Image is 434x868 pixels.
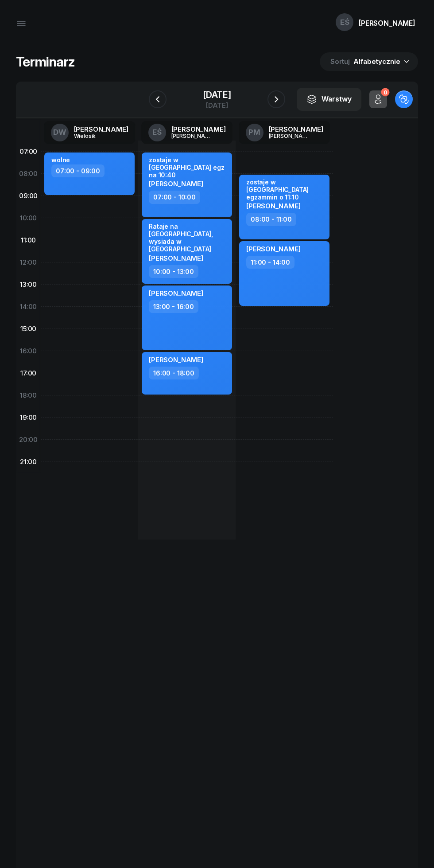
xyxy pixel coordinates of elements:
div: [PERSON_NAME] [269,126,323,133]
div: 16:00 [16,340,41,362]
span: EŚ [152,129,162,136]
div: [DATE] [203,90,231,99]
div: 13:00 [16,274,41,296]
div: 08:00 [16,163,41,185]
span: EŚ [340,19,349,26]
button: Sortuj Alfabetycznie [320,52,418,71]
button: 0 [369,90,387,108]
a: PM[PERSON_NAME][PERSON_NAME] [239,121,330,144]
div: zostaje w [GEOGRAPHIC_DATA] egzammin o 11:10 [246,178,324,201]
div: [PERSON_NAME] [269,133,311,139]
div: [PERSON_NAME] [171,133,214,139]
div: zostaje w [GEOGRAPHIC_DATA] egz na 10:40 [149,156,227,179]
div: 11:00 - 14:00 [246,256,294,269]
div: [PERSON_NAME] [171,126,226,133]
div: 07:00 [16,141,41,163]
div: wolne [51,156,70,164]
div: [PERSON_NAME] [359,20,415,27]
div: 08:00 - 11:00 [246,213,296,226]
h1: Terminarz [16,54,75,70]
div: 13:00 - 16:00 [149,300,198,313]
span: [PERSON_NAME] [246,202,301,210]
span: DW [53,129,66,136]
div: 12:00 [16,251,41,274]
div: 07:00 - 09:00 [51,164,105,177]
div: 15:00 [16,318,41,340]
a: DW[PERSON_NAME]Wielosik [44,121,136,144]
div: 20:00 [16,429,41,451]
div: Warstwy [306,94,352,105]
span: [PERSON_NAME] [149,356,203,364]
span: Alfabetycznie [353,57,400,66]
div: 14:00 [16,296,41,318]
div: Rataje na [GEOGRAPHIC_DATA], wysiada w [GEOGRAPHIC_DATA] [149,223,227,253]
a: EŚ[PERSON_NAME][PERSON_NAME] [141,121,233,144]
div: [DATE] [203,102,231,109]
span: [PERSON_NAME] [246,245,301,253]
div: 11:00 [16,229,41,251]
div: Wielosik [74,133,116,139]
span: Sortuj [330,56,352,67]
button: Warstwy [297,88,361,111]
div: 10:00 [16,207,41,229]
div: 07:00 - 10:00 [149,191,200,203]
div: 19:00 [16,407,41,429]
span: PM [248,129,260,136]
span: [PERSON_NAME] [149,180,203,188]
div: [PERSON_NAME] [74,126,128,133]
span: [PERSON_NAME] [149,254,203,262]
div: 21:00 [16,451,41,473]
span: [PERSON_NAME] [149,289,203,297]
div: 09:00 [16,185,41,207]
div: 10:00 - 13:00 [149,265,198,278]
div: 17:00 [16,362,41,384]
div: 18:00 [16,384,41,407]
div: 16:00 - 18:00 [149,367,199,379]
div: 0 [381,88,389,97]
